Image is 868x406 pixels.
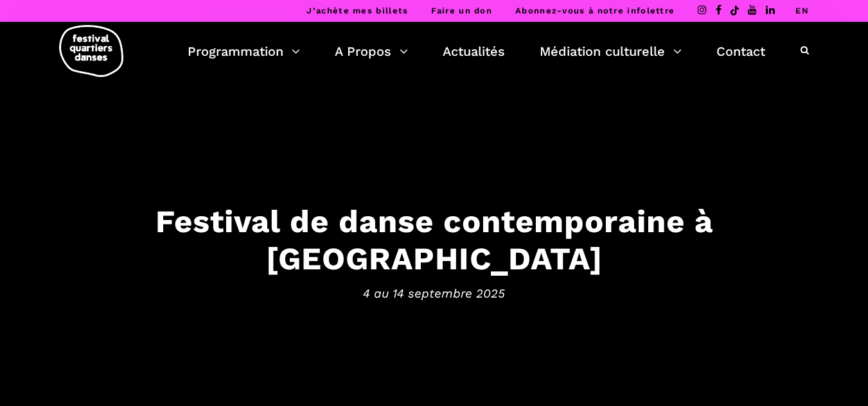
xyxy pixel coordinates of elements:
h3: Festival de danse contemporaine à [GEOGRAPHIC_DATA] [36,202,833,278]
a: Médiation culturelle [540,40,682,62]
a: A Propos [335,40,408,62]
a: Abonnez-vous à notre infolettre [515,6,675,15]
a: EN [795,6,809,15]
a: J’achète mes billets [306,6,408,15]
img: logo-fqd-med [59,25,123,77]
a: Faire un don [431,6,492,15]
a: Contact [716,40,765,62]
a: Programmation [188,40,300,62]
span: 4 au 14 septembre 2025 [36,284,833,303]
a: Actualités [443,40,505,62]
